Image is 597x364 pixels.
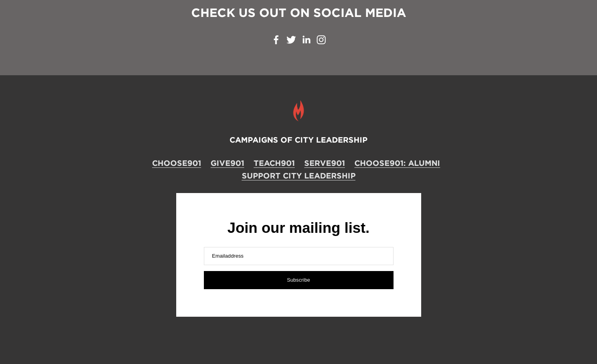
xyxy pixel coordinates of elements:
span: Email [212,253,225,259]
h3: CHECK US OUT ON SOCIAL MEDIA [138,4,459,20]
a: Facebook [271,35,281,45]
a: Twitter [286,35,296,45]
a: CHOOSE901: ALUMNI [354,158,440,168]
span: Subscribe [287,277,310,283]
h4: CAMPAIGNS OF CITY LEADERSHIP [24,134,573,145]
span: address [225,253,244,259]
a: Instagram [316,35,326,45]
a: GIVE901 [211,158,244,168]
div: Join our mailing list. [204,221,394,235]
a: SERVE901 [304,158,345,168]
a: LinkedIn [301,35,311,45]
a: CHOOSE901 [152,158,201,168]
a: Support City Leadership [242,170,356,181]
button: Subscribe [204,271,394,289]
a: TEACH901 [254,158,295,168]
